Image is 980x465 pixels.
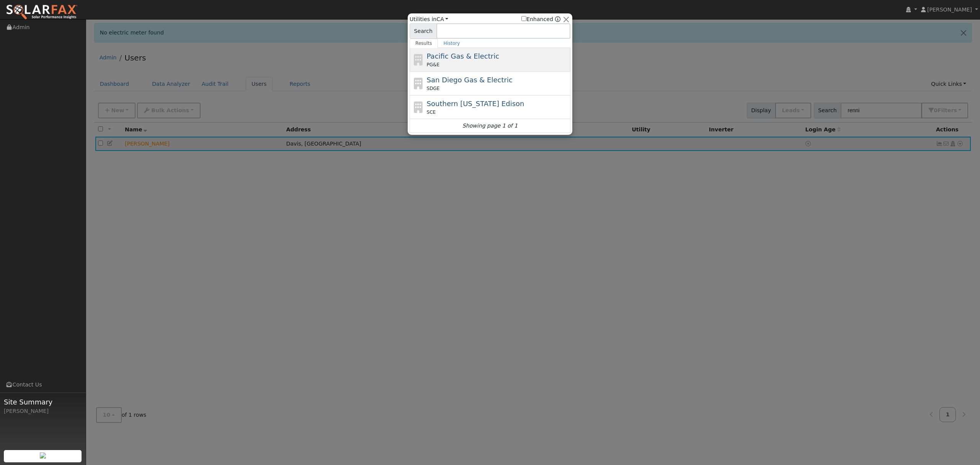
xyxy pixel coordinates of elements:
img: SolarFax [6,4,78,20]
a: Results [410,39,438,48]
span: Southern [US_STATE] Edison [427,100,524,108]
a: Enhanced Providers [555,16,560,22]
i: Showing page 1 of 1 [462,122,518,130]
span: Pacific Gas & Electric [427,52,499,60]
span: PG&E [427,61,439,68]
span: Utilities in [410,15,448,23]
span: SCE [427,109,436,116]
a: CA [436,16,448,22]
span: Show enhanced providers [521,15,560,23]
span: SDGE [427,85,440,92]
div: [PERSON_NAME] [4,407,82,415]
span: San Diego Gas & Electric [427,76,513,84]
span: Site Summary [4,397,82,407]
input: Enhanced [521,16,526,21]
img: retrieve [40,452,46,458]
a: History [438,39,466,48]
label: Enhanced [521,15,553,23]
span: [PERSON_NAME] [927,7,972,13]
span: Search [410,23,437,39]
